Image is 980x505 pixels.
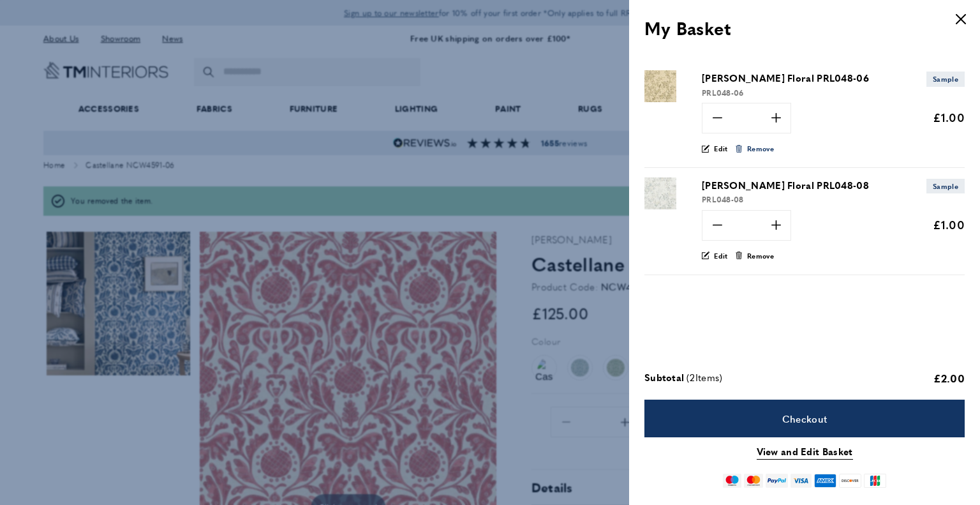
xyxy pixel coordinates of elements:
span: Edit [714,143,727,155]
a: Product "Marlowe Floral PRL048-06" [644,70,692,106]
img: maestro [723,474,741,488]
span: £2.00 [933,370,965,386]
span: Edit [714,250,727,262]
a: Edit product "Marlowe Floral PRL048-08" [702,250,728,262]
a: Product "Marlowe Floral PRL048-08" [644,177,692,213]
img: american-express [814,474,836,488]
a: Checkout [644,400,965,437]
span: Sample [926,179,965,194]
span: Remove [747,250,775,262]
span: Subtotal [644,370,684,386]
button: Remove product "Marlowe Floral PRL048-06" from cart [735,143,775,155]
a: Edit product "Marlowe Floral PRL048-06" [702,143,728,155]
span: £1.00 [933,109,965,125]
a: View and Edit Basket [757,444,853,460]
span: ( Items) [687,370,722,386]
img: jcb [864,474,886,488]
img: paypal [766,474,788,488]
img: mastercard [744,474,762,488]
button: Close panel [948,6,974,32]
span: £1.00 [933,216,965,232]
span: [PERSON_NAME] Floral PRL048-06 [702,70,869,86]
h3: My Basket [644,15,965,40]
span: PRL048-06 [702,87,744,98]
span: Sample [926,72,965,87]
span: Remove [747,143,775,155]
span: [PERSON_NAME] Floral PRL048-08 [702,177,869,193]
span: 2 [690,370,695,384]
img: visa [791,474,812,488]
span: PRL048-08 [702,193,744,205]
button: Remove product "Marlowe Floral PRL048-08" from cart [735,250,775,262]
img: discover [839,474,861,488]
